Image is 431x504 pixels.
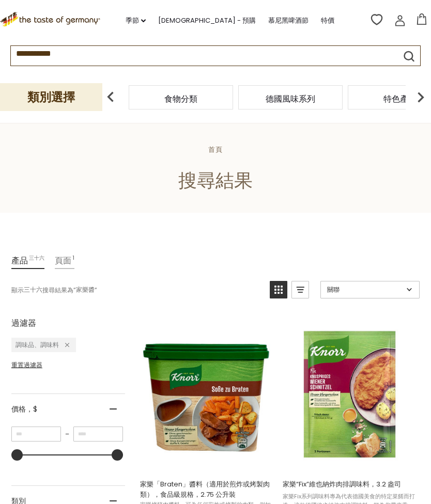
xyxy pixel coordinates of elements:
a: 首頁 [208,145,223,154]
a: 食物分類 [164,95,197,103]
font: 家樂「Braten」醬料（適用於煎炸或烤製肉類），食品級規格，2.75 公升裝 [140,479,270,499]
font: 重置過濾器 [11,360,42,369]
font: 三十六 [24,285,42,294]
font: 搜尋結果 [178,167,253,194]
font: 三十六 [29,254,44,262]
font: – [65,430,69,438]
font: 過濾器 [11,317,36,329]
font: 特價 [321,15,334,25]
a: 查看頁面標籤 [55,254,74,269]
font: 調味品、調味料 [16,340,59,349]
font: 搜尋結果為“ [42,285,76,294]
img: 上一個箭頭 [100,87,121,107]
font: 食物分類 [164,93,197,105]
a: 查看清單模式 [291,281,309,298]
a: 慕尼黑啤酒節 [268,15,309,26]
a: 排序選項 [320,281,420,298]
a: 特色產品 [383,95,417,103]
font: 家樂“Fix”維也納炸肉排調味料，3.2​​ 盎司 [283,479,401,489]
font: 慕尼黑啤酒節 [268,15,309,25]
img: 下一個箭頭 [410,87,431,107]
font: 顯示 [11,285,24,294]
font: “ [95,285,97,294]
input: 最小值 [11,427,61,442]
font: 季節 [126,15,139,25]
font: 1 [72,254,74,262]
font: 產品 [11,255,28,266]
font: 關聯 [327,285,340,294]
a: 季節 [126,15,146,26]
font: [DEMOGRAPHIC_DATA] - 預購 [158,15,256,25]
font: 類別選擇 [27,90,75,104]
input: 最大值 [73,427,123,442]
a: 德國風味系列 [266,95,315,103]
a: 查看網格模式 [270,281,287,298]
a: 特價 [321,15,334,26]
font: ，$ [26,404,37,414]
a: 查看產品標籤 [11,254,44,269]
font: 德國風味系列 [266,93,315,105]
font: 特色產品 [383,93,417,105]
img: 家樂“Fix”維也納炸肉排調味料，3.2​​ 盎司 [281,326,418,463]
font: 價格 [11,404,26,414]
li: 重置過濾器 [11,360,125,370]
font: 頁面 [55,255,71,266]
div: 刪除過濾器：調味品\，調味料 [59,340,69,350]
a: [DEMOGRAPHIC_DATA] - 預購 [158,15,256,26]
